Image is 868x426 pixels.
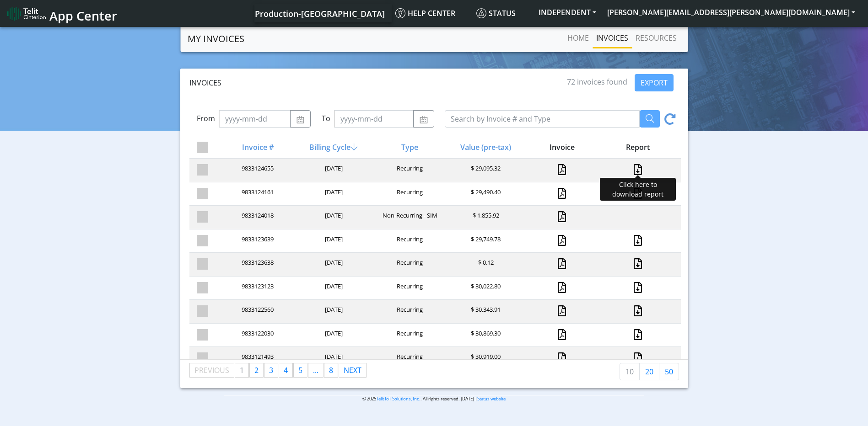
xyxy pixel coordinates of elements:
div: Recurring [371,305,447,318]
div: [DATE] [295,188,371,200]
span: 1 [240,365,244,375]
div: [DATE] [295,235,371,247]
a: 20 [639,363,659,380]
input: yyyy-mm-dd [219,110,291,128]
span: Status [476,8,516,18]
div: [DATE] [295,282,371,294]
img: calendar.svg [419,116,428,123]
div: Click here to download report [600,178,676,201]
p: © 2025 . All rights reserved. [DATE] | [224,395,644,402]
a: INVOICES [593,29,632,47]
div: 9833122560 [219,305,295,318]
div: 9833122030 [219,329,295,341]
span: 8 [329,365,333,375]
div: Value (pre-tax) [447,142,523,153]
span: 5 [298,365,302,375]
a: 50 [659,363,679,380]
div: Invoice [523,142,599,153]
a: Telit IoT Solutions, Inc. [376,396,421,402]
button: EXPORT [635,74,674,91]
div: $ 30,343.91 [447,305,523,318]
div: [DATE] [295,164,371,176]
div: Recurring [371,258,447,271]
span: 4 [284,365,288,375]
div: $ 29,490.40 [447,188,523,200]
div: $ 30,869.30 [447,329,523,341]
div: [DATE] [295,305,371,318]
div: $ 1,855.92 [447,211,523,224]
button: [PERSON_NAME][EMAIL_ADDRESS][PERSON_NAME][DOMAIN_NAME] [602,4,861,21]
div: 9833123639 [219,235,295,247]
a: Status [473,4,533,22]
div: $ 0.12 [447,258,523,271]
div: 9833123638 [219,258,295,271]
div: [DATE] [295,352,371,365]
div: [DATE] [295,258,371,271]
button: INDEPENDENT [533,4,602,21]
a: Home [564,29,593,47]
a: Status website [477,396,506,402]
img: calendar.svg [296,116,305,123]
ul: Pagination [189,363,367,378]
div: 9833124018 [219,211,295,224]
div: Report [599,142,675,153]
span: 3 [269,365,273,375]
img: status.svg [476,8,486,18]
div: Recurring [371,235,447,247]
div: Recurring [371,352,447,365]
div: Billing Cycle [295,142,371,153]
a: Your current platform instance [254,4,384,22]
span: App Center [49,7,117,24]
input: Search by Invoice # and Type [445,110,640,128]
div: Recurring [371,282,447,294]
span: Help center [395,8,455,18]
span: 72 invoices found [567,77,627,87]
div: $ 29,749.78 [447,235,523,247]
a: MY INVOICES [188,30,244,48]
div: 9833124655 [219,164,295,176]
div: Type [371,142,447,153]
div: $ 30,919.00 [447,352,523,365]
div: 9833121493 [219,352,295,365]
a: Help center [392,4,473,22]
label: From [197,113,215,124]
a: App Center [7,4,116,23]
div: [DATE] [295,329,371,341]
a: Next page [339,363,366,377]
div: Recurring [371,164,447,176]
div: 9833124161 [219,188,295,200]
div: $ 30,022.80 [447,282,523,294]
div: Recurring [371,188,447,200]
input: yyyy-mm-dd [334,110,414,128]
div: 9833123123 [219,282,295,294]
span: 2 [254,365,259,375]
div: Invoice # [219,142,295,153]
label: To [322,113,330,124]
span: Invoices [189,78,221,88]
img: logo-telit-cinterion-gw-new.png [7,6,46,21]
span: Production-[GEOGRAPHIC_DATA] [255,8,385,19]
div: Recurring [371,329,447,341]
span: Previous [194,365,229,375]
div: [DATE] [295,211,371,224]
span: ... [313,365,318,375]
a: RESOURCES [632,29,680,47]
div: $ 29,095.32 [447,164,523,176]
div: Non-Recurring - SIM [371,211,447,224]
img: knowledge.svg [395,8,405,18]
